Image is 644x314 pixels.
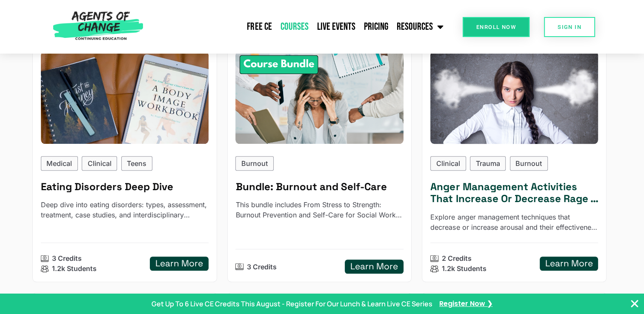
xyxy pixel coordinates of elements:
[544,17,595,37] a: SIGN IN
[430,51,598,144] div: Anger Management Activities That Increase Or Decrease Rage (2 General CE Credit) - Reading Based
[439,299,492,308] a: Register Now ❯
[241,158,268,168] p: Burnout
[430,181,598,206] h5: Anger Management Activities That Increase Or Decrease Rage - Reading Based
[350,261,398,272] h5: Learn More
[359,16,392,37] a: Pricing
[41,200,209,220] p: Deep dive into eating disorders: types, assessment, treatment, case studies, and interdisciplinar...
[276,16,312,37] a: Courses
[152,299,432,309] p: Get Up To 6 Live CE Credits This August - Register For Our Lunch & Learn Live CE Series
[436,158,460,168] p: Clinical
[463,17,530,37] a: Enroll Now
[558,24,581,30] span: SIGN IN
[243,16,276,37] a: Free CE
[630,299,640,309] button: Close Banner
[545,258,593,269] h5: Learn More
[32,43,217,282] a: Eating Disorders Deep Dive (3 General CE Credit)MedicalClinicalTeens Eating Disorders Deep DiveDe...
[155,258,203,269] h5: Learn More
[515,158,542,168] p: Burnout
[88,158,112,168] p: Clinical
[235,51,403,144] img: Burnout and Self-Care - 3 Credit CE Bundle
[392,16,447,37] a: Resources
[41,51,209,144] img: Eating Disorders Deep Dive (3 General CE Credit)
[41,181,209,193] h5: Eating Disorders Deep Dive
[46,158,72,168] p: Medical
[227,43,412,282] a: Burnout and Self-Care - 3 Credit CE BundleBurnout Bundle: Burnout and Self-CareThis bundle includ...
[52,263,97,274] p: 1.2k Students
[476,158,500,168] p: Trauma
[147,16,448,37] nav: Menu
[476,24,516,30] span: Enroll Now
[422,46,607,148] img: Anger Management Activities That Increase Or Decrease Rage (2 General CE Credit) - Reading Based
[52,253,82,263] p: 3 Credits
[235,200,403,220] p: This bundle includes From Stress to Strength: Burnout Prevention and Self-Care for Social Work We...
[247,262,277,272] p: 3 Credits
[235,181,403,193] h5: Bundle: Burnout and Self-Care
[442,253,472,263] p: 2 Credits
[442,263,487,274] p: 1.2k Students
[430,212,598,232] p: Explore anger management techniques that decrease or increase arousal and their effectiveness in ...
[422,43,607,282] a: Anger Management Activities That Increase Or Decrease Rage (2 General CE Credit) - Reading BasedC...
[312,16,359,37] a: Live Events
[127,158,146,168] p: Teens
